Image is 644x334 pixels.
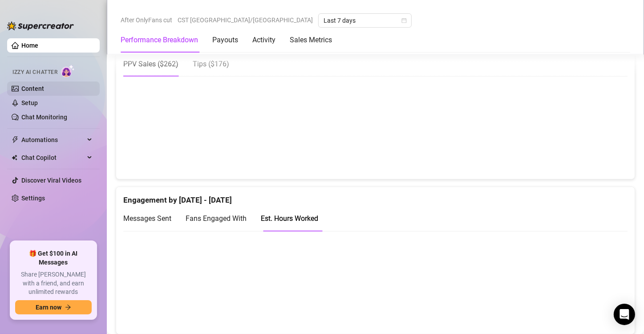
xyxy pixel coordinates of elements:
span: Messages Sent [123,214,171,223]
div: Payouts [212,35,238,45]
span: After OnlyFans cut [121,13,172,27]
a: Setup [21,99,38,106]
div: Est. Hours Worked [261,213,318,224]
span: Tips ( $176 ) [193,60,229,68]
img: AI Chatter [61,65,75,77]
div: Engagement by [DATE] - [DATE] [123,187,628,206]
span: CST [GEOGRAPHIC_DATA]/[GEOGRAPHIC_DATA] [178,13,313,27]
div: Open Intercom Messenger [614,304,635,325]
span: 🎁 Get $100 in AI Messages [15,249,92,267]
span: PPV Sales ( $262 ) [123,60,178,68]
a: Discover Viral Videos [21,177,81,184]
img: logo-BBDzfeDw.svg [7,21,74,30]
span: Izzy AI Chatter [12,68,57,77]
div: Sales Metrics [290,35,332,45]
button: Earn nowarrow-right [15,300,92,314]
a: Content [21,85,44,92]
span: Automations [21,133,85,147]
span: thunderbolt [12,136,19,143]
a: Settings [21,195,45,202]
div: Performance Breakdown [121,35,198,45]
a: Home [21,42,38,49]
div: Activity [252,35,275,45]
a: Chat Monitoring [21,114,67,121]
span: Last 7 days [324,14,406,27]
img: Chat Copilot [12,155,17,161]
span: Earn now [36,304,61,311]
span: arrow-right [65,304,71,310]
span: Share [PERSON_NAME] with a friend, and earn unlimited rewards [15,270,92,297]
span: Fans Engaged With [186,214,247,223]
span: calendar [401,18,407,23]
span: Chat Copilot [21,151,85,165]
